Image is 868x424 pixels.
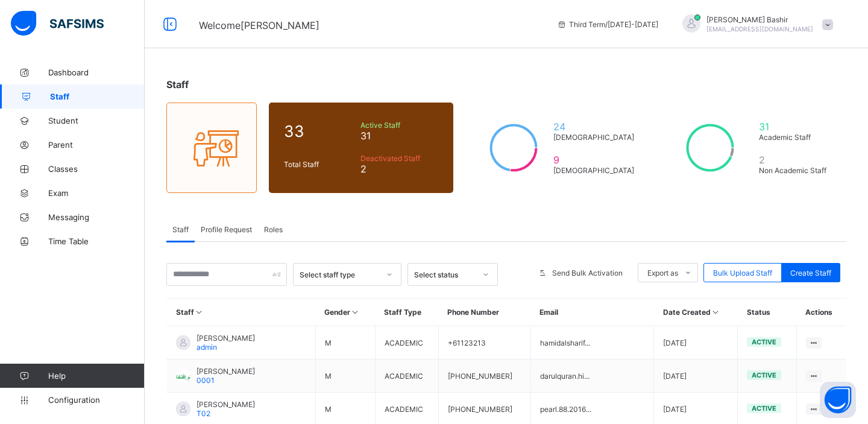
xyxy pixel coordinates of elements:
span: 9 [553,154,635,166]
span: Active Staff [360,121,438,130]
th: Status [738,299,796,326]
span: Configuration [48,395,144,405]
span: Deactivated Staff [360,154,438,163]
span: [DEMOGRAPHIC_DATA] [553,166,635,175]
span: Create Staff [790,268,831,277]
div: Select staff type [300,270,379,279]
span: Time Table [48,236,145,246]
th: Phone Number [438,299,530,326]
span: session/term information [557,20,658,29]
span: active [752,404,776,413]
span: [DEMOGRAPHIC_DATA] [553,133,635,142]
td: hamidalsharif... [530,326,654,359]
span: 33 [284,122,354,141]
div: HamidBashir [670,14,839,34]
th: Staff Type [375,299,438,326]
td: ACADEMIC [375,359,438,393]
span: Export as [647,268,678,277]
td: darulquran.hi... [530,359,654,393]
i: Sort in Ascending Order [711,308,721,317]
td: [DATE] [654,359,738,393]
span: Classes [48,164,145,174]
th: Date Created [654,299,738,326]
img: safsims [11,11,104,36]
span: Parent [48,140,145,150]
td: M [315,359,375,393]
span: Welcome [PERSON_NAME] [199,19,319,31]
span: [EMAIL_ADDRESS][DOMAIN_NAME] [706,25,813,33]
span: Staff [50,92,145,101]
span: 31 [360,130,438,142]
i: Sort in Ascending Order [350,308,360,317]
span: Help [48,371,144,381]
span: Dashboard [48,68,145,77]
td: [DATE] [654,326,738,359]
span: 31 [759,121,831,133]
span: Staff [172,225,189,234]
span: Exam [48,188,145,198]
th: Gender [315,299,375,326]
td: [PHONE_NUMBER] [438,359,530,393]
span: Staff [166,78,189,90]
div: Select status [414,270,476,279]
span: Student [48,116,145,125]
th: Actions [796,299,846,326]
span: T02 [197,409,210,418]
span: 0001 [197,376,215,385]
span: Messaging [48,212,145,222]
span: Academic Staff [759,133,831,142]
span: Non Academic Staff [759,166,831,175]
td: +61123213 [438,326,530,359]
span: Bulk Upload Staff [713,268,772,277]
th: Email [530,299,654,326]
span: Profile Request [201,225,252,234]
span: active [752,371,776,379]
span: [PERSON_NAME] [197,400,255,409]
span: Roles [264,225,283,234]
span: 2 [360,163,438,175]
span: active [752,338,776,346]
span: admin [197,343,217,352]
span: 24 [553,121,635,133]
th: Staff [167,299,316,326]
span: 2 [759,154,831,166]
span: [PERSON_NAME] [197,334,255,343]
span: Send Bulk Activation [552,268,623,277]
div: Total Staff [281,157,357,172]
span: [PERSON_NAME] Bashir [706,15,813,24]
span: [PERSON_NAME] [197,367,255,376]
td: ACADEMIC [375,326,438,359]
td: M [315,326,375,359]
button: Open asap [820,382,856,418]
i: Sort in Ascending Order [194,308,204,317]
